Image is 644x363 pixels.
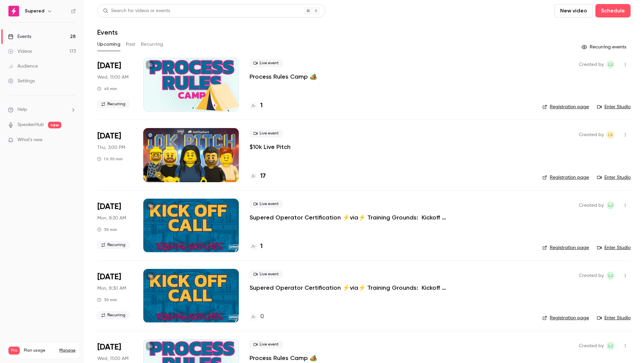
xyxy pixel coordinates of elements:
span: Live event [250,129,283,137]
span: Lindsay John [606,272,614,280]
span: [DATE] [97,342,121,353]
span: [DATE] [97,272,121,282]
span: Live event [250,340,283,349]
div: Search for videos or events [103,7,170,14]
a: Enter Studio [597,174,631,181]
span: Created by [579,61,604,69]
span: Created by [579,272,604,280]
a: Enter Studio [597,104,631,110]
span: Recurring [97,100,129,108]
span: LJ [608,272,613,280]
span: Created by [579,342,604,350]
h4: 17 [260,172,266,181]
h1: Events [97,28,118,36]
button: Schedule [595,4,631,17]
div: Videos [8,48,32,55]
span: [DATE] [97,131,121,142]
a: Supered Operator Certification ⚡️via⚡️ Training Grounds: Kickoff Call [250,213,451,221]
div: 30 min [97,297,117,302]
span: Mon, 8:30 AM [97,215,126,221]
span: Plan usage [24,348,55,353]
h4: 0 [260,312,264,321]
h4: 1 [260,101,263,110]
a: $10k Live Pitch [250,143,290,151]
a: Registration page [542,104,589,110]
li: help-dropdown-opener [8,106,76,113]
span: Created by [579,131,604,139]
span: Pro [8,347,20,355]
a: Process Rules Camp 🏕️ [250,73,317,81]
span: LJ [608,201,613,209]
span: Mon, 8:30 AM [97,285,126,292]
h4: 1 [260,242,263,251]
a: 1 [250,101,263,110]
div: Aug 27 Wed, 12:00 PM (America/New York) [97,58,132,112]
span: Wed, 11:00 AM [97,355,128,362]
div: 30 min [97,227,117,232]
span: [DATE] [97,201,121,212]
a: Enter Studio [597,244,631,251]
span: Lindsay John [606,61,614,69]
span: Live event [250,270,283,278]
a: Enter Studio [597,315,631,321]
div: Sep 8 Mon, 9:30 AM (America/New York) [97,269,132,323]
div: Settings [8,78,35,84]
span: LJ [608,61,613,69]
button: Recurring events [579,42,631,52]
div: Audience [8,63,38,70]
span: Created by [579,201,604,209]
h6: Supered [25,8,44,14]
span: new [48,122,61,128]
a: 0 [250,312,264,321]
span: What's new [17,136,43,144]
a: Process Rules Camp 🏕️ [250,354,317,362]
button: New video [554,4,593,17]
span: Wed, 11:00 AM [97,74,128,81]
a: Registration page [542,315,589,321]
div: 1 h 30 min [97,156,123,162]
span: LS [608,131,613,139]
div: 45 min [97,86,117,91]
iframe: Noticeable Trigger [68,137,76,143]
a: Registration page [542,244,589,251]
span: Lindsay John [606,201,614,209]
span: Help [17,106,27,113]
img: Supered [8,6,19,16]
a: 1 [250,242,263,251]
a: Supered Operator Certification ⚡️via⚡️ Training Grounds: Kickoff Call [250,284,451,292]
span: Recurring [97,241,129,249]
div: Aug 28 Thu, 2:00 PM (America/Denver) [97,128,132,182]
span: Thu, 3:00 PM [97,144,125,151]
a: SpeakerHub [17,121,44,128]
div: Sep 1 Mon, 9:30 AM (America/New York) [97,199,132,252]
span: [DATE] [97,61,121,71]
span: Lindsey Smith [606,131,614,139]
button: Recurring [141,39,163,50]
a: Registration page [542,174,589,181]
span: LJ [608,342,613,350]
span: Recurring [97,311,129,319]
span: Live event [250,59,283,67]
button: Past [126,39,136,50]
a: Manage [59,348,75,353]
div: Events [8,33,31,40]
button: Upcoming [97,39,120,50]
span: Lindsay John [606,342,614,350]
span: Live event [250,200,283,208]
a: 17 [250,172,266,181]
